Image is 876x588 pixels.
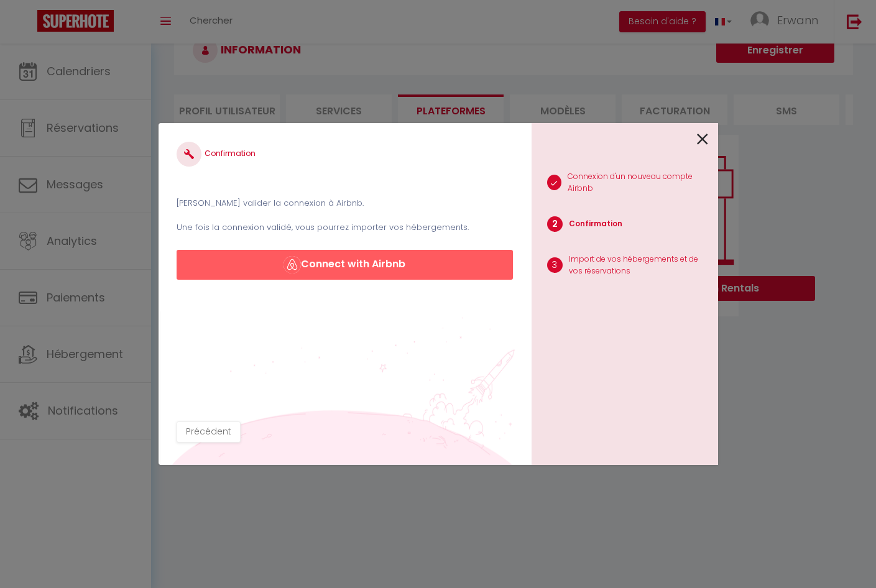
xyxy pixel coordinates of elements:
[547,216,563,232] span: 2
[547,257,563,273] span: 3
[177,197,512,209] p: [PERSON_NAME] valider la connexion à Airbnb.
[10,5,47,42] button: Ouvrir le widget de chat LiveChat
[568,171,708,195] p: Connexion d'un nouveau compte Airbnb
[177,221,512,234] p: Une fois la connexion validé, vous pourrez importer vos hébergements.
[177,250,512,280] button: Connect with Airbnb
[177,142,512,167] h4: Confirmation
[569,218,622,230] p: Confirmation
[569,254,708,277] p: Import de vos hébergements et de vos réservations
[177,421,241,443] button: Précédent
